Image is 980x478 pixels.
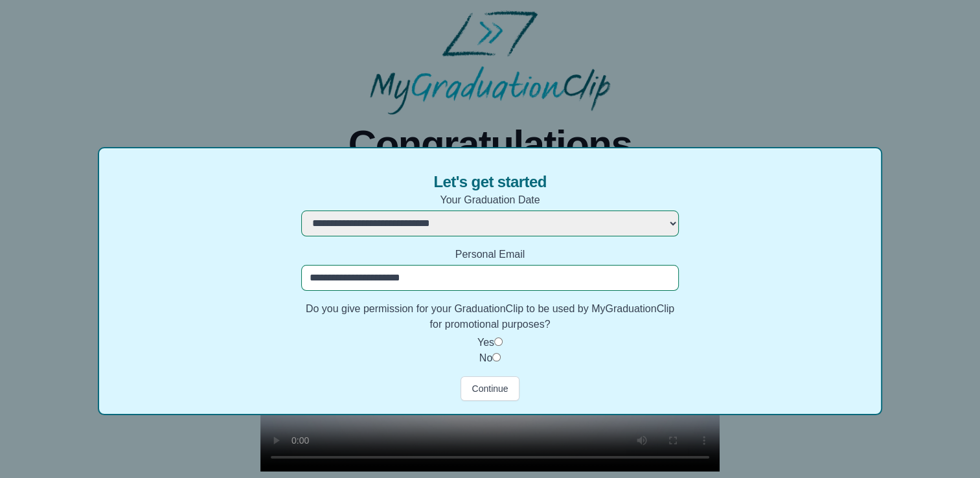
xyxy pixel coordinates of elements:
[461,376,519,401] button: Continue
[433,172,546,192] span: Let's get started
[301,301,679,332] label: Do you give permission for your GraduationClip to be used by MyGraduationClip for promotional pur...
[479,352,492,363] label: No
[301,247,679,262] label: Personal Email
[477,337,494,348] label: Yes
[301,192,679,208] label: Your Graduation Date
